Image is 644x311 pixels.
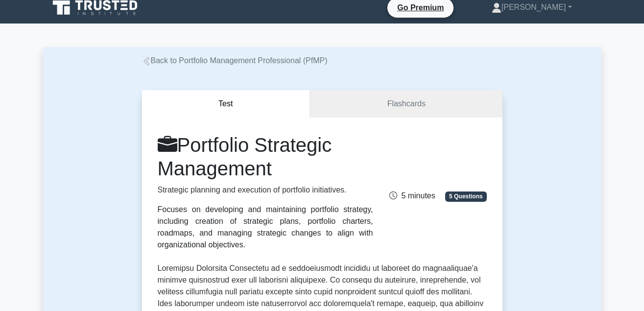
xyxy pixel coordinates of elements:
[389,191,435,200] span: 5 minutes
[158,184,373,196] p: Strategic planning and execution of portfolio initiatives.
[391,1,450,14] a: Go Premium
[142,90,310,118] button: Test
[158,204,373,251] div: Focuses on developing and maintaining portfolio strategy, including creation of strategic plans, ...
[158,133,373,180] h1: Portfolio Strategic Management
[142,56,328,65] a: Back to Portfolio Management Professional (PfMP)
[310,90,502,118] a: Flashcards
[445,191,486,201] span: 5 Questions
